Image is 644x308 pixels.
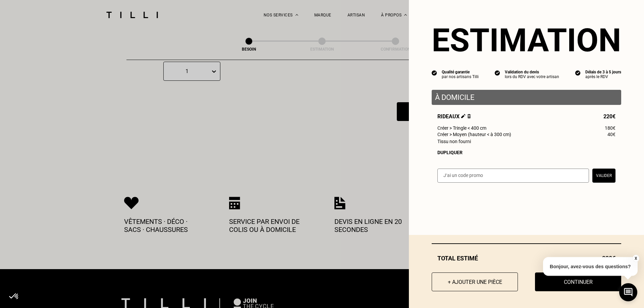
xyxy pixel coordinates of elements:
div: après le RDV [585,74,621,79]
div: Validation du devis [505,70,559,74]
img: Éditer [461,114,466,118]
div: par nos artisans Tilli [442,74,479,79]
input: J‘ai un code promo [437,169,589,183]
span: 40€ [607,132,615,137]
img: Supprimer [467,114,471,118]
button: Valider [592,169,615,183]
span: 180€ [605,125,615,131]
div: Qualité garantie [442,70,479,74]
img: icon list info [575,70,581,76]
div: lors du RDV avec votre artisan [505,74,559,79]
div: Délais de 3 à 5 jours [585,70,621,74]
span: Créer > Moyen (hauteur < à 300 cm) [437,132,511,137]
span: 220€ [603,113,615,120]
img: icon list info [432,70,437,76]
button: Continuer [535,272,621,291]
section: Estimation [432,21,621,59]
div: Total estimé [432,255,621,262]
span: Créer > Tringle < 400 cm [437,125,486,131]
p: Bonjour, avez-vous des questions? [543,257,638,276]
button: X [632,255,639,262]
img: icon list info [495,70,500,76]
p: À domicile [435,93,618,102]
div: Dupliquer [437,150,615,155]
span: Tissu non fourni [437,139,471,144]
button: + Ajouter une pièce [432,272,518,291]
span: Rideaux [437,113,471,120]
